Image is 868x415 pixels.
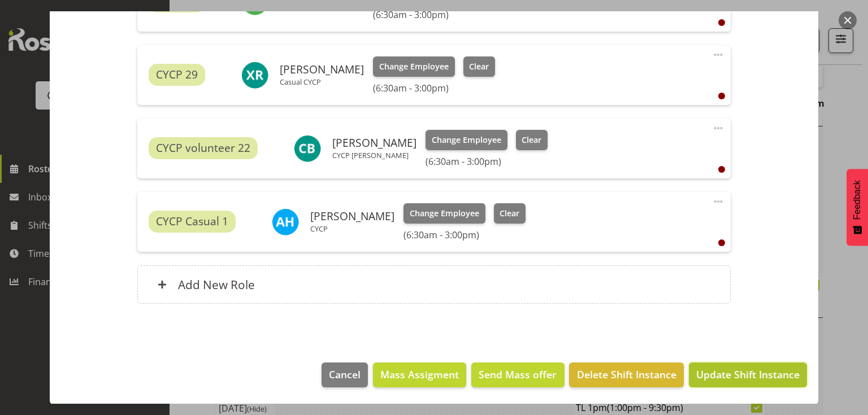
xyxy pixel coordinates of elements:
div: User is clocked out [718,19,725,26]
h6: (6:30am - 3:00pm) [373,9,495,20]
img: charlotte-bottcher11626.jpg [294,135,321,162]
button: Cancel [322,362,368,387]
h6: (6:30am - 3:00pm) [373,82,495,94]
h6: [PERSON_NAME] [310,210,394,222]
span: Feedback [852,180,862,220]
button: Update Shift Instance [689,362,807,387]
span: CYCP volunteer 22 [156,140,250,156]
span: Send Mass offer [479,367,557,382]
p: CYCP [310,224,394,233]
span: Clear [500,207,519,220]
span: Cancel [329,367,361,382]
button: Clear [516,130,548,150]
h6: [PERSON_NAME] [280,63,364,76]
span: Delete Shift Instance [577,367,676,382]
span: CYCP Casual 1 [156,213,228,230]
span: Change Employee [432,134,501,146]
button: Change Employee [403,203,485,224]
img: alexzarn-harmer11855.jpg [272,208,299,235]
span: CYCP 29 [156,67,198,83]
button: Clear [494,203,526,224]
div: User is clocked out [718,93,725,99]
p: Casual CYCP [280,77,364,86]
span: Change Employee [410,207,479,220]
span: Mass Assigment [380,367,459,382]
button: Delete Shift Instance [569,362,683,387]
button: Change Employee [426,130,507,150]
img: xaia-reddy11179.jpg [241,62,268,89]
div: User is clocked out [718,166,725,173]
button: Feedback - Show survey [847,169,868,246]
span: Clear [522,134,541,146]
p: CYCP [PERSON_NAME] [332,151,416,160]
button: Mass Assigment [373,362,466,387]
h6: (6:30am - 3:00pm) [403,229,526,241]
button: Send Mass offer [471,362,564,387]
p: CYCP [280,4,364,13]
button: Change Employee [373,56,455,77]
span: Clear [469,60,489,73]
h6: Add New Role [178,277,255,292]
div: User is clocked out [718,239,725,246]
h6: (6:30am - 3:00pm) [426,156,548,167]
span: Change Employee [379,60,449,73]
button: Clear [463,56,496,77]
span: Update Shift Instance [696,367,800,382]
h6: [PERSON_NAME] [332,137,416,149]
